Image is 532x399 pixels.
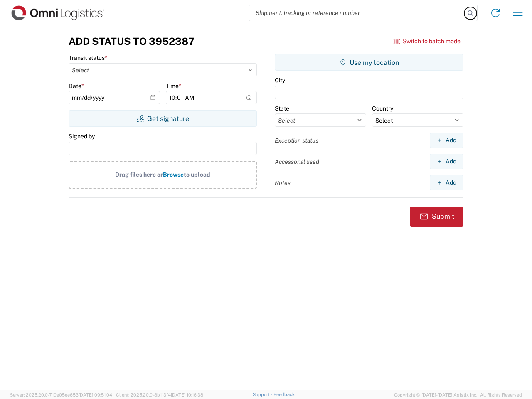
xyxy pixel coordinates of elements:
[166,82,181,90] label: Time
[69,35,195,47] h3: Add Status to 3952387
[275,105,289,112] label: State
[430,133,463,148] button: Add
[410,207,463,227] button: Submit
[275,158,319,165] label: Accessorial used
[430,154,463,169] button: Add
[275,76,285,84] label: City
[69,82,84,90] label: Date
[79,392,112,397] span: [DATE] 09:51:04
[115,171,163,178] span: Drag files here or
[249,5,465,21] input: Shipment, tracking or reference number
[171,392,203,397] span: [DATE] 10:16:38
[430,175,463,190] button: Add
[372,105,393,112] label: Country
[275,54,463,71] button: Use my location
[275,137,318,144] label: Exception status
[69,133,95,140] label: Signed by
[163,171,184,178] span: Browse
[69,110,257,127] button: Get signature
[393,34,461,48] button: Switch to batch mode
[275,179,291,187] label: Notes
[10,392,112,397] span: Server: 2025.20.0-710e05ee653
[253,392,273,397] a: Support
[394,391,522,399] span: Copyright © [DATE]-[DATE] Agistix Inc., All Rights Reserved
[273,392,295,397] a: Feedback
[184,171,210,178] span: to upload
[69,54,107,62] label: Transit status
[116,392,203,397] span: Client: 2025.20.0-8b113f4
